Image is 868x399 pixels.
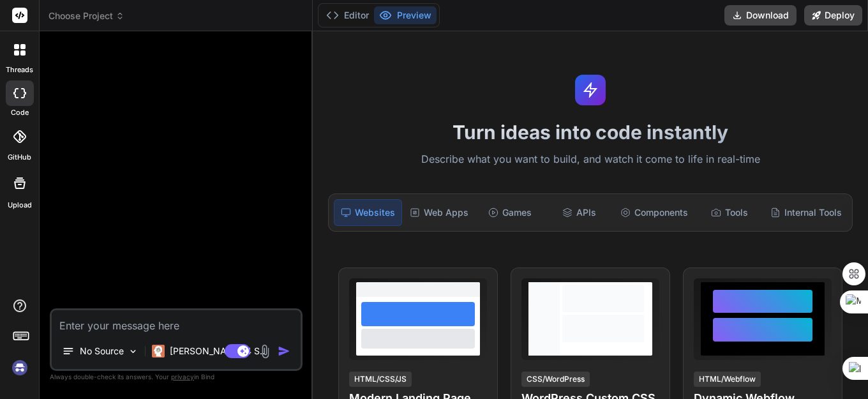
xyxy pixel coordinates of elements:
[170,345,265,358] p: [PERSON_NAME] 4 S..
[11,107,29,118] label: code
[694,372,761,387] div: HTML/Webflow
[615,199,693,226] div: Components
[724,5,797,26] button: Download
[152,345,165,358] img: Claude 4 Sonnet
[349,372,412,387] div: HTML/CSS/JS
[171,373,194,380] span: privacy
[8,200,32,211] label: Upload
[320,151,860,168] p: Describe what you want to build, and watch it come to life in real-time
[405,199,474,226] div: Web Apps
[321,6,374,24] button: Editor
[80,345,124,358] p: No Source
[258,344,273,359] img: attachment
[476,199,543,226] div: Games
[8,152,31,163] label: GitHub
[546,199,613,226] div: APIs
[49,10,124,22] span: Choose Project
[6,64,33,75] label: threads
[804,5,862,26] button: Deploy
[128,346,138,357] img: Pick Models
[334,199,402,226] div: Websites
[50,371,303,383] p: Always double-check its answers. Your in Bind
[9,357,31,379] img: signin
[696,199,763,226] div: Tools
[320,121,860,144] h1: Turn ideas into code instantly
[765,199,847,226] div: Internal Tools
[521,372,590,387] div: CSS/WordPress
[278,345,290,358] img: icon
[374,6,437,24] button: Preview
